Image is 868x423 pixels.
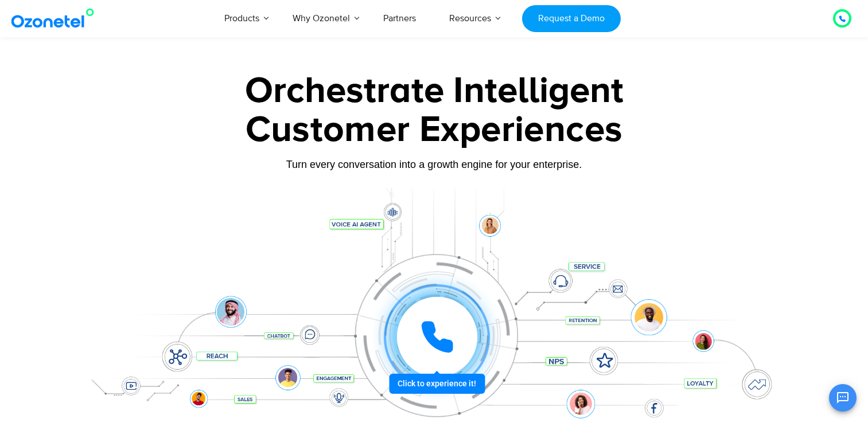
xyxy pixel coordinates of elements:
[829,384,857,412] button: Open chat
[522,5,620,32] a: Request a Demo
[76,73,793,109] div: Orchestrate Intelligent
[76,158,793,171] div: Turn every conversation into a growth engine for your enterprise.
[76,103,793,158] div: Customer Experiences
